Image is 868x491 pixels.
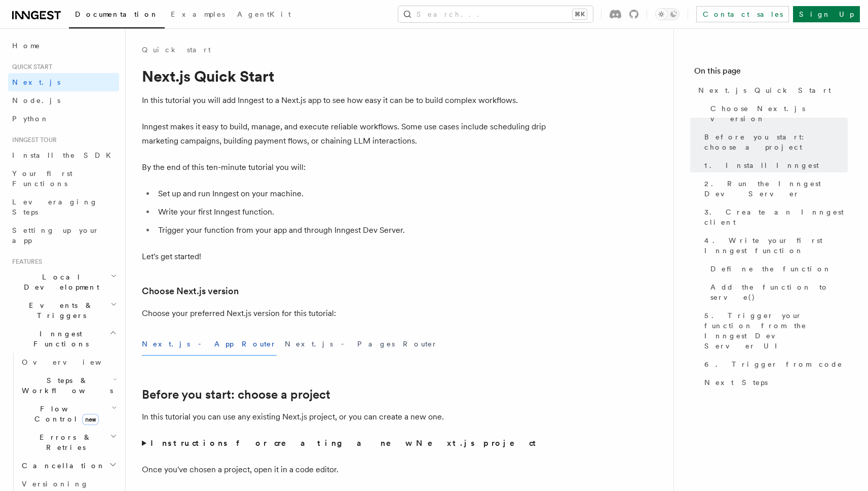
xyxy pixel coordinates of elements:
span: Inngest Functions [8,329,109,349]
span: 3. Create an Inngest client [704,207,848,227]
span: Features [8,258,42,266]
span: Python [12,115,49,123]
span: Define the function [710,264,832,274]
span: Versioning [22,480,89,488]
span: Next.js Quick Start [698,85,831,95]
p: By the end of this ten-minute tutorial you will: [142,160,547,174]
span: 2. Run the Inngest Dev Server [704,179,848,199]
a: Home [8,37,119,55]
a: Contact sales [696,6,789,22]
span: Next Steps [704,377,768,388]
button: Events & Triggers [8,296,119,325]
button: Cancellation [18,457,119,475]
a: 2. Run the Inngest Dev Server [700,174,848,203]
span: Choose Next.js version [710,103,848,124]
a: Python [8,110,119,128]
span: 4. Write your first Inngest function [704,235,848,256]
button: Next.js - Pages Router [285,333,438,356]
button: Flow Controlnew [18,400,119,428]
span: Examples [171,10,225,18]
a: Before you start: choose a project [700,128,848,156]
a: Examples [165,3,231,27]
span: Setting up your app [12,226,99,244]
a: Your first Functions [8,164,119,193]
span: Install the SDK [12,151,117,159]
a: Node.js [8,91,119,110]
summary: Instructions for creating a new Next.js project [142,436,547,450]
a: Choose Next.js version [142,284,239,298]
span: Next.js [12,78,60,86]
span: 1. Install Inngest [704,160,819,170]
button: Inngest Functions [8,325,119,353]
span: Local Development [8,272,110,292]
a: Leveraging Steps [8,193,119,221]
h4: On this page [694,65,848,81]
button: Steps & Workflows [18,371,119,400]
p: In this tutorial you will add Inngest to a Next.js app to see how easy it can be to build complex... [142,93,547,108]
button: Errors & Retries [18,428,119,457]
p: Inngest makes it easy to build, manage, and execute reliable workflows. Some use cases include sc... [142,120,547,148]
a: Next Steps [700,373,848,392]
button: Search...⌘K [398,6,593,22]
a: Define the function [706,260,848,278]
li: Trigger your function from your app and through Inngest Dev Server. [155,223,547,237]
a: Next.js Quick Start [694,81,848,99]
a: 4. Write your first Inngest function [700,231,848,260]
kbd: ⌘K [573,9,587,19]
p: Once you've chosen a project, open it in a code editor. [142,463,547,477]
a: 3. Create an Inngest client [700,203,848,231]
a: 5. Trigger your function from the Inngest Dev Server UI [700,306,848,355]
button: Next.js - App Router [142,333,277,356]
span: new [82,414,99,425]
a: Setting up your app [8,221,119,250]
span: Home [12,41,41,51]
span: Flow Control [18,404,111,424]
span: 6. Trigger from code [704,359,843,369]
span: Events & Triggers [8,300,110,321]
span: Errors & Retries [18,432,110,452]
a: Overview [18,353,119,371]
li: Write your first Inngest function. [155,205,547,219]
a: 6. Trigger from code [700,355,848,373]
li: Set up and run Inngest on your machine. [155,187,547,201]
a: Sign Up [793,6,860,22]
span: Inngest tour [8,136,57,144]
p: In this tutorial you can use any existing Next.js project, or you can create a new one. [142,410,547,424]
a: Documentation [69,3,165,28]
button: Local Development [8,268,119,296]
a: Add the function to serve() [706,278,848,306]
a: AgentKit [231,3,297,27]
span: Before you start: choose a project [704,132,848,152]
span: Add the function to serve() [710,282,848,302]
a: Install the SDK [8,146,119,164]
span: Documentation [75,10,159,18]
span: 5. Trigger your function from the Inngest Dev Server UI [704,310,848,351]
span: AgentKit [237,10,291,18]
p: Let's get started! [142,250,547,264]
p: Choose your preferred Next.js version for this tutorial: [142,306,547,321]
span: Your first Functions [12,169,72,188]
span: Cancellation [18,461,105,471]
a: Next.js [8,73,119,91]
span: Overview [22,358,126,366]
span: Leveraging Steps [12,198,98,216]
span: Steps & Workflows [18,375,113,396]
a: Quick start [142,45,211,55]
strong: Instructions for creating a new Next.js project [150,438,540,448]
a: 1. Install Inngest [700,156,848,174]
span: Node.js [12,96,60,104]
a: Before you start: choose a project [142,388,330,402]
h1: Next.js Quick Start [142,67,547,85]
span: Quick start [8,63,52,71]
button: Toggle dark mode [655,8,680,20]
a: Choose Next.js version [706,99,848,128]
